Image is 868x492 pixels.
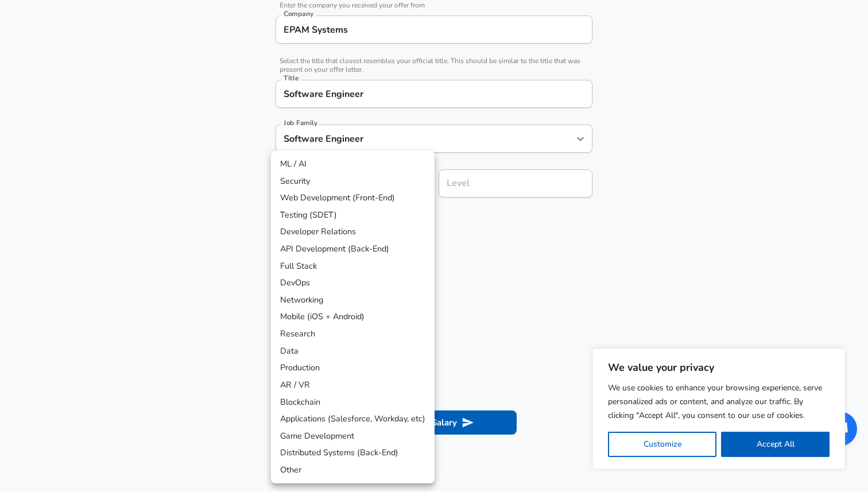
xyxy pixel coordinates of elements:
li: AR / VR [271,377,435,394]
li: Full Stack [271,258,435,275]
button: Customize [608,432,716,457]
li: Research [271,326,435,343]
li: Data [271,343,435,360]
p: We use cookies to enhance your browsing experience, serve personalized ads or content, and analyz... [608,381,830,423]
li: Security [271,173,435,190]
li: ML / AI [271,156,435,173]
li: Applications (Salesforce, Workday, etc) [271,410,435,428]
li: Developer Relations [271,223,435,241]
li: API Development (Back-End) [271,241,435,258]
li: Production [271,359,435,377]
li: Other [271,462,435,479]
li: Networking [271,292,435,309]
li: Blockchain [271,394,435,411]
li: Testing (SDET) [271,207,435,224]
p: We value your privacy [608,361,830,374]
li: Mobile (iOS + Android) [271,308,435,326]
div: We value your privacy [592,348,845,469]
li: DevOps [271,274,435,292]
button: Accept All [721,432,830,457]
li: Game Development [271,428,435,445]
li: Web Development (Front-End) [271,189,435,207]
li: Distributed Systems (Back-End) [271,444,435,462]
